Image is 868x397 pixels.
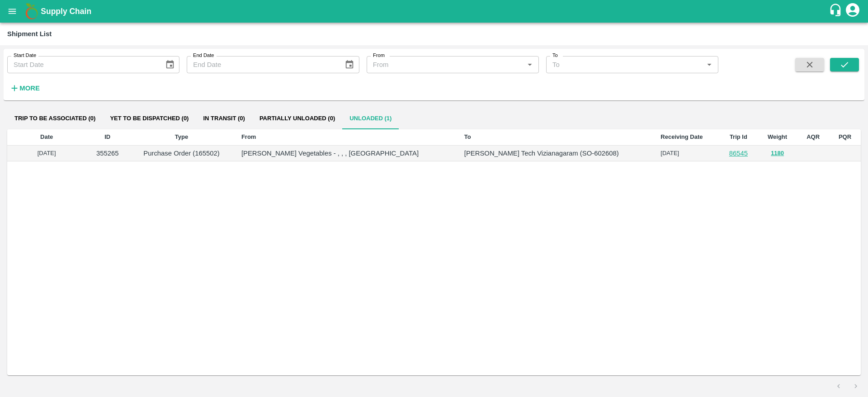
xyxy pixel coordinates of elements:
[341,56,358,73] button: Choose date
[241,133,256,140] b: From
[161,56,179,73] button: Choose date
[369,59,521,71] input: From
[41,7,91,16] b: Supply Chain
[23,2,41,20] img: logo
[703,59,715,71] button: Open
[2,1,23,22] button: open drawer
[844,2,861,21] div: account of current user
[103,108,196,129] button: Yet to be dispatched (0)
[7,80,42,96] button: More
[7,28,52,40] div: Shipment List
[93,148,122,158] p: 355265
[807,133,820,140] b: AQR
[7,56,158,73] input: Start Date
[729,150,748,157] a: 86545
[730,133,747,140] b: Trip Id
[40,133,53,140] b: Date
[41,5,829,18] a: Supply Chain
[373,52,385,59] label: From
[104,133,110,140] b: ID
[549,59,701,71] input: To
[342,108,399,129] button: Unloaded (1)
[241,148,450,158] p: [PERSON_NAME] Vegetables - , , , [GEOGRAPHIC_DATA]
[175,133,188,140] b: Type
[829,3,844,19] div: customer-support
[14,52,36,59] label: Start Date
[187,56,337,73] input: End Date
[19,85,40,92] strong: More
[771,148,784,159] button: 1180
[524,59,536,71] button: Open
[193,52,214,59] label: End Date
[552,52,558,59] label: To
[839,133,851,140] b: PQR
[830,379,864,393] nav: pagination navigation
[252,108,342,129] button: Partially Unloaded (0)
[768,133,787,140] b: Weight
[7,146,86,162] td: [DATE]
[7,108,103,129] button: Trip to be associated (0)
[136,148,227,158] p: Purchase Order (165502)
[653,146,719,162] td: [DATE]
[660,133,703,140] b: Receiving Date
[196,108,252,129] button: In transit (0)
[464,133,471,140] b: To
[464,148,646,158] p: [PERSON_NAME] Tech Vizianagaram (SO-602608)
